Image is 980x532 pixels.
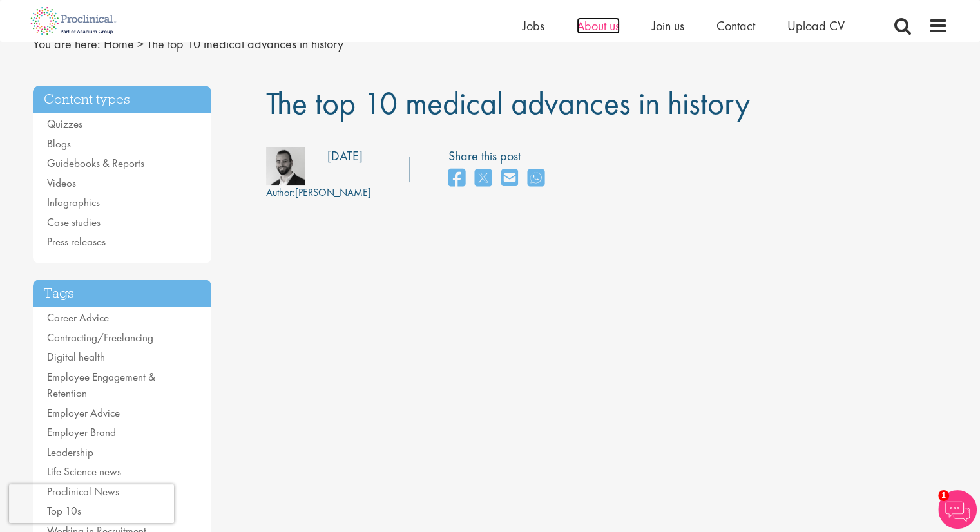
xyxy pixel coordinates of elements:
[47,310,109,325] a: Career Advice
[475,165,492,193] a: share on twitter
[47,370,155,401] a: Employee Engagement & Retention
[47,464,121,479] a: Life Science news
[266,185,371,200] div: [PERSON_NAME]
[47,195,100,209] a: Infographics
[33,35,101,52] span: You are here:
[501,165,518,193] a: share on email
[448,147,551,166] label: Share this post
[33,86,212,113] h3: Content types
[47,137,71,151] a: Blogs
[47,445,93,459] a: Leadership
[448,165,465,193] a: share on facebook
[266,185,295,199] span: Author:
[104,35,134,52] a: breadcrumb link
[523,17,544,34] a: Jobs
[266,82,750,124] span: The top 10 medical advances in history
[577,17,620,34] a: About us
[137,35,144,52] span: >
[33,280,212,307] h3: Tags
[47,350,105,364] a: Digital health
[652,17,684,34] a: Join us
[47,215,101,229] a: Case studies
[47,406,120,420] a: Employer Advice
[147,35,343,52] span: The top 10 medical advances in history
[938,490,949,501] span: 1
[47,176,76,190] a: Videos
[47,425,116,439] a: Employer Brand
[47,234,106,249] a: Press releases
[266,147,305,185] img: 76d2c18e-6ce3-4617-eefd-08d5a473185b
[716,17,755,34] a: Contact
[9,484,174,523] iframe: reCAPTCHA
[938,490,977,529] img: Chatbot
[47,156,144,170] a: Guidebooks & Reports
[528,165,544,193] a: share on whats app
[47,330,153,345] a: Contracting/Freelancing
[327,147,363,166] div: [DATE]
[47,117,82,131] a: Quizzes
[787,17,845,34] a: Upload CV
